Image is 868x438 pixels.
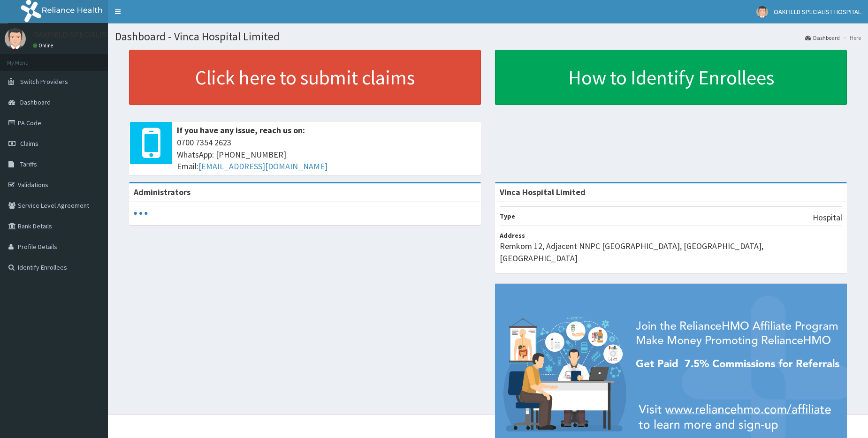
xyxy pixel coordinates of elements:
[33,30,150,39] p: OAKFIELD SPECIALIST HOSPITAL
[500,240,842,264] p: Remkom 12, Adjacent NNPC [GEOGRAPHIC_DATA], [GEOGRAPHIC_DATA], [GEOGRAPHIC_DATA]
[805,34,840,42] a: Dashboard
[198,161,327,172] a: [EMAIL_ADDRESS][DOMAIN_NAME]
[5,28,26,49] img: User Image
[177,136,476,173] span: 0700 7354 2623 WhatsApp: [PHONE_NUMBER] Email:
[756,6,768,18] img: User Image
[129,50,481,105] a: Click here to submit claims
[500,212,515,220] b: Type
[115,30,861,43] h1: Dashboard - Vinca Hospital Limited
[134,187,190,197] b: Administrators
[500,231,525,240] b: Address
[495,50,847,105] a: How to Identify Enrollees
[500,187,586,197] strong: Vinca Hospital Limited
[177,125,305,136] b: If you have any issue, reach us on:
[20,139,38,148] span: Claims
[20,98,51,106] span: Dashboard
[774,8,861,16] span: OAKFIELD SPECIALIST HOSPITAL
[841,34,861,42] li: Here
[20,160,37,168] span: Tariffs
[134,206,148,220] svg: audio-loading
[813,211,842,224] p: Hospital
[33,42,55,49] a: Online
[20,77,68,86] span: Switch Providers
